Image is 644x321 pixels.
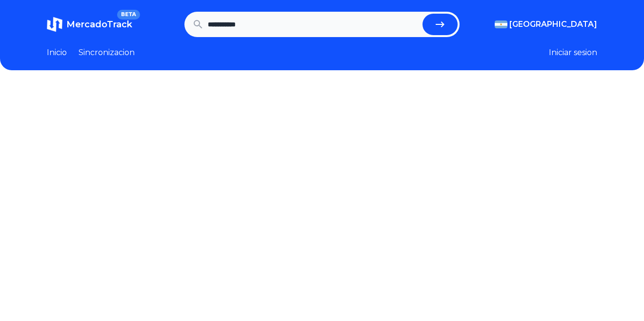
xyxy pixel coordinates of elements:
[509,19,597,30] span: [GEOGRAPHIC_DATA]
[117,10,140,20] span: BETA
[495,19,597,30] button: [GEOGRAPHIC_DATA]
[47,17,62,32] img: MercadoTrack
[47,17,132,32] a: MercadoTrackBETA
[79,47,135,59] a: Sincronizacion
[47,47,67,59] a: Inicio
[66,19,132,30] span: MercadoTrack
[549,47,597,59] button: Iniciar sesion
[495,20,507,28] img: Argentina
